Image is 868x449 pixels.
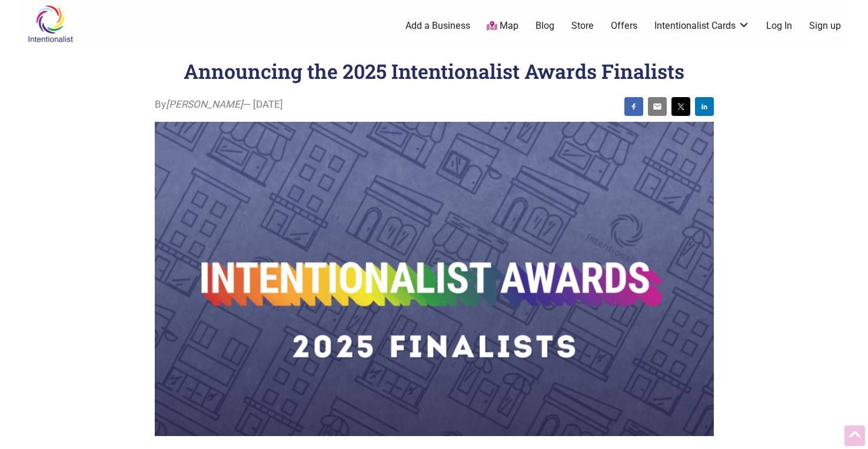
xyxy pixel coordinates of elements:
h1: Announcing the 2025 Intentionalist Awards Finalists [184,58,684,84]
a: Blog [536,19,554,32]
a: Store [571,19,594,32]
img: email sharing button [653,102,662,111]
a: Map [487,19,518,33]
a: Add a Business [405,19,470,32]
div: Scroll Back to Top [844,425,865,446]
a: Intentionalist Cards [654,19,750,32]
img: twitter sharing button [676,102,686,111]
span: By — [DATE] [155,97,283,112]
a: Log In [766,19,792,32]
a: Offers [611,19,637,32]
i: [PERSON_NAME] [166,98,243,110]
img: linkedin sharing button [700,102,709,111]
img: facebook sharing button [629,102,638,111]
a: Sign up [809,19,841,32]
img: Intentionalist [22,5,78,43]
